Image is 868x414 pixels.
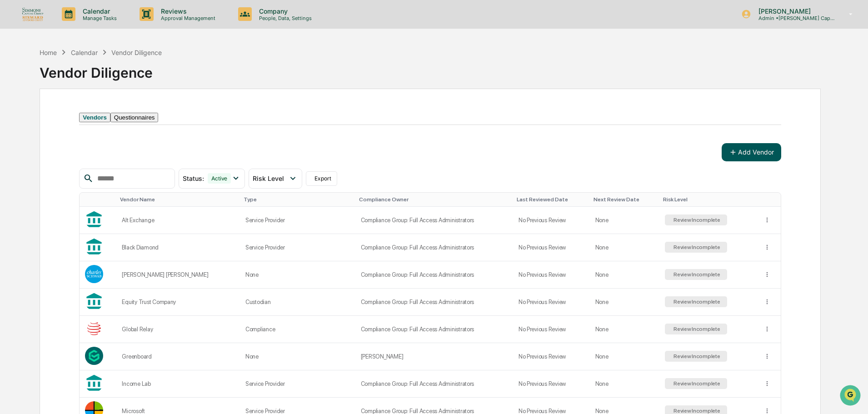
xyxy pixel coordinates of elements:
a: 🖐️Preclearance [5,111,62,127]
div: Toggle SortBy [120,196,236,203]
td: None [590,234,660,261]
div: Home [40,49,57,56]
span: Pylon [90,154,110,161]
td: No Previous Review [513,343,590,370]
p: Manage Tasks [75,15,121,21]
div: Review Incomplete [672,408,720,414]
button: Questionnaires [110,113,159,122]
div: Review Incomplete [672,353,720,359]
div: Toggle SortBy [359,196,509,203]
button: Start new chat [155,72,165,83]
td: No Previous Review [513,289,590,316]
td: None [590,261,660,289]
p: [PERSON_NAME] [751,7,836,15]
td: None [590,207,660,234]
button: Export [306,171,337,186]
div: Toggle SortBy [244,196,352,203]
td: Compliance Group: Full Access Administrators [355,261,513,289]
img: Vendor Logo [85,347,103,365]
div: We're available if you need us! [31,79,115,86]
td: No Previous Review [513,316,590,343]
div: Vendor Diligence [40,57,821,81]
a: Powered byPylon [64,154,110,161]
div: 🗄️ [66,115,73,123]
td: Service Provider [240,234,355,261]
button: Vendors [79,113,110,122]
td: None [590,370,660,398]
div: Income Lab [122,380,234,387]
div: Review Incomplete [672,380,720,387]
td: Compliance Group: Full Access Administrators [355,316,513,343]
td: None [590,343,660,370]
div: Review Incomplete [672,217,720,223]
p: People, Data, Settings [252,15,316,21]
td: No Previous Review [513,370,590,398]
img: logo [22,7,44,21]
td: None [240,343,355,370]
div: Calendar [71,49,98,56]
span: Risk Level [253,175,284,182]
td: Custodian [240,289,355,316]
div: Vendor Diligence [111,49,162,56]
span: Data Lookup [18,132,57,141]
a: 🔎Data Lookup [5,128,61,145]
td: No Previous Review [513,207,590,234]
div: Toggle SortBy [663,196,754,203]
p: Admin • [PERSON_NAME] Capital / [PERSON_NAME] Advisors [751,15,836,21]
div: Toggle SortBy [594,196,656,203]
div: Review Incomplete [672,244,720,250]
td: None [590,316,660,343]
td: No Previous Review [513,261,590,289]
div: 🖐️ [9,115,16,123]
div: Greenboard [122,353,234,360]
div: [PERSON_NAME] [PERSON_NAME] [122,271,234,278]
iframe: Open customer support [839,384,863,409]
td: Compliance Group: Full Access Administrators [355,370,513,398]
td: [PERSON_NAME] [355,343,513,370]
button: Add Vendor [722,143,781,161]
div: Toggle SortBy [87,196,113,203]
span: Status : [183,175,204,182]
p: How can we help? [9,19,165,34]
div: Review Incomplete [672,299,720,305]
div: Toggle SortBy [765,196,778,203]
td: Compliance Group: Full Access Administrators [355,207,513,234]
td: Service Provider [240,207,355,234]
div: 🔎 [9,133,16,140]
td: Compliance Group: Full Access Administrators [355,289,513,316]
p: Calendar [75,7,121,15]
a: 🗄️Attestations [62,111,116,127]
img: Vendor Logo [85,265,103,283]
td: None [240,261,355,289]
img: 1746055101610-c473b297-6a78-478c-a979-82029cc54cd1 [9,70,25,86]
span: Attestations [75,115,113,124]
div: Alt Exchange [122,217,234,224]
div: Equity Trust Company [122,299,234,305]
td: None [590,289,660,316]
div: Black Diamond [122,244,234,251]
td: Service Provider [240,370,355,398]
p: Approval Management [154,15,220,21]
img: Vendor Logo [85,319,103,338]
div: Active [208,173,231,184]
p: Company [252,7,316,15]
div: Start new chat [31,70,149,79]
div: Toggle SortBy [517,196,586,203]
td: No Previous Review [513,234,590,261]
div: Review Incomplete [672,271,720,278]
td: Compliance Group: Full Access Administrators [355,234,513,261]
span: Preclearance [18,115,59,124]
div: Review Incomplete [672,326,720,332]
div: Global Relay [122,326,234,333]
div: secondary tabs example [79,113,781,122]
td: Compliance [240,316,355,343]
p: Reviews [154,7,220,15]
